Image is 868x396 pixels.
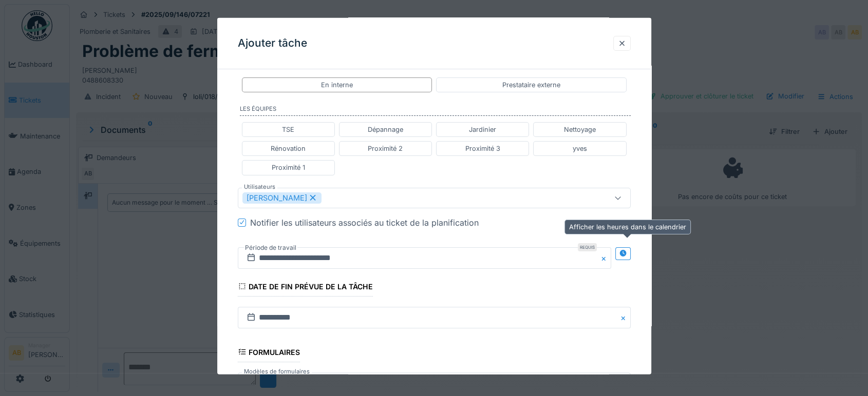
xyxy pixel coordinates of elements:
[619,306,631,328] button: Close
[240,105,631,116] label: Les équipes
[244,242,297,253] label: Période de travail
[564,125,596,134] div: Nettoyage
[242,182,277,191] label: Utilisateurs
[271,144,306,153] div: Rénovation
[600,247,611,268] button: Close
[238,344,300,362] div: Formulaires
[282,125,294,134] div: TSE
[238,279,373,296] div: Date de fin prévue de la tâche
[502,80,560,90] div: Prestataire externe
[578,243,597,251] div: Requis
[250,216,479,228] div: Notifier les utilisateurs associés au ticket de la planification
[469,125,496,134] div: Jardinier
[573,144,587,153] div: yves
[242,192,322,203] div: [PERSON_NAME]
[368,144,403,153] div: Proximité 2
[238,37,307,50] h3: Ajouter tâche
[368,125,403,134] div: Dépannage
[242,367,312,376] label: Modèles de formulaires
[321,80,353,90] div: En interne
[564,220,691,234] div: Afficher les heures dans le calendrier
[465,144,500,153] div: Proximité 3
[272,163,305,172] div: Proximité 1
